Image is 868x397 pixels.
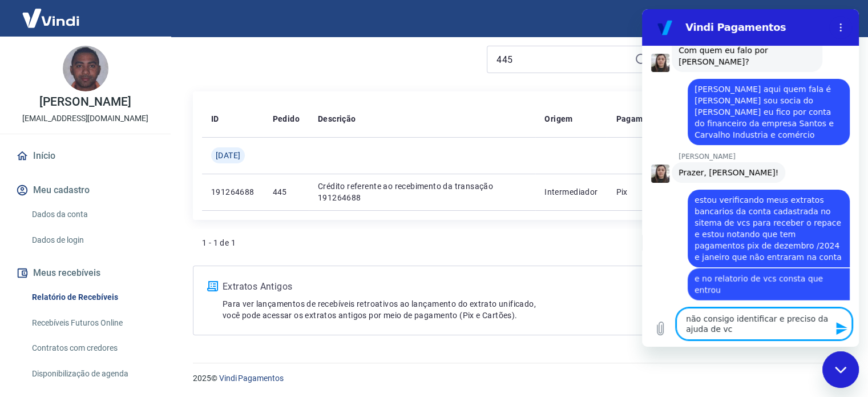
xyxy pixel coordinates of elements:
[616,113,660,125] p: Pagamento
[318,181,526,203] p: Crédito referente ao recebimento da transação 191264688
[22,113,148,125] p: [EMAIL_ADDRESS][DOMAIN_NAME]
[27,203,157,226] a: Dados da conta
[223,280,715,294] p: Extratos Antigos
[496,51,630,68] input: Busque pelo número do pedido
[822,351,859,388] iframe: Botão para abrir a janela de mensagens, conversa em andamento
[27,311,157,335] a: Recebíveis Futuros Online
[39,96,131,108] p: [PERSON_NAME]
[642,9,859,347] iframe: Janela de mensagens
[202,237,236,248] p: 1 - 1 de 1
[273,186,300,198] p: 445
[273,113,300,125] p: Pedido
[63,46,108,91] img: b364baf0-585a-4717-963f-4c6cdffdd737.jpeg
[544,186,597,198] p: Intermediador
[14,143,157,169] a: Início
[27,228,157,252] a: Dados de login
[211,186,255,198] p: 191264688
[14,178,157,203] button: Meu cadastro
[211,113,219,125] p: ID
[14,260,157,286] button: Meus recebíveis
[616,186,660,198] p: Pix
[27,362,157,386] a: Disponibilização de agenda
[544,113,572,125] p: Origem
[216,150,240,161] span: [DATE]
[813,8,854,29] button: Sair
[223,298,715,321] p: Para ver lançamentos de recebíveis retroativos ao lançamento do extrato unificado, você pode aces...
[318,113,356,125] p: Descrição
[14,1,88,35] img: Vindi
[219,374,284,383] a: Vindi Pagamentos
[207,281,218,291] img: ícone
[27,286,157,309] a: Relatório de Recebíveis
[637,229,831,256] ul: Pagination
[193,372,841,384] p: 2025 ©
[27,336,157,360] a: Contratos com credores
